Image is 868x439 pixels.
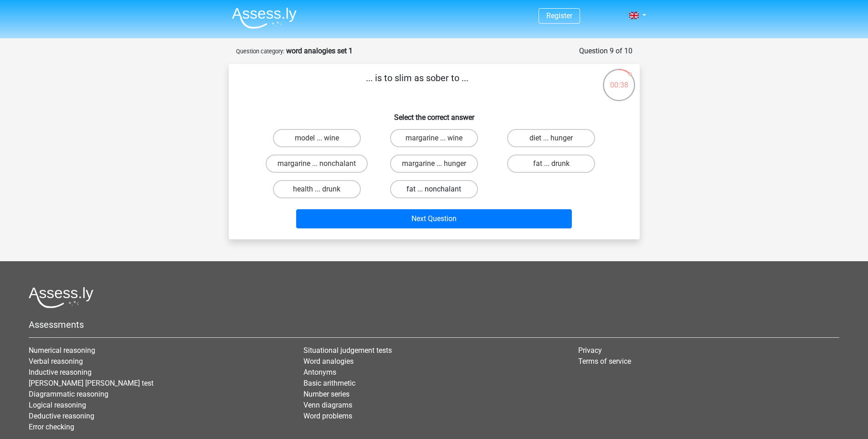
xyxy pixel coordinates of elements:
[303,379,355,387] a: Basic arithmetic
[303,346,392,355] a: Situational judgement tests
[232,7,297,29] img: Assessly
[236,48,284,55] small: Question category:
[29,287,93,308] img: Assessly logo
[579,46,632,57] div: Question 9 of 10
[243,106,625,122] h6: Select the correct answer
[578,357,631,366] a: Terms of service
[29,357,83,366] a: Verbal reasoning
[546,11,572,20] a: Register
[29,401,86,409] a: Logical reasoning
[29,423,74,431] a: Error checking
[507,129,595,147] label: diet ... hunger
[303,368,336,377] a: Antonyms
[390,180,478,198] label: fat ... nonchalant
[29,368,92,377] a: Inductive reasoning
[507,155,595,173] label: fat ... drunk
[29,390,108,398] a: Diagrammatic reasoning
[286,46,353,55] strong: word analogies set 1
[243,71,591,98] p: ... is to slim as sober to ...
[296,209,572,228] button: Next Question
[273,180,361,198] label: health ... drunk
[390,129,478,147] label: margarine ... wine
[303,401,352,409] a: Venn diagrams
[303,412,352,420] a: Word problems
[602,68,636,91] div: 00:38
[266,155,368,173] label: margarine ... nonchalant
[390,155,478,173] label: margarine ... hunger
[303,390,349,398] a: Number series
[273,129,361,147] label: model ... wine
[29,379,154,387] a: [PERSON_NAME] [PERSON_NAME] test
[303,357,354,366] a: Word analogies
[29,346,95,355] a: Numerical reasoning
[29,319,839,330] h5: Assessments
[29,412,94,420] a: Deductive reasoning
[578,346,602,355] a: Privacy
